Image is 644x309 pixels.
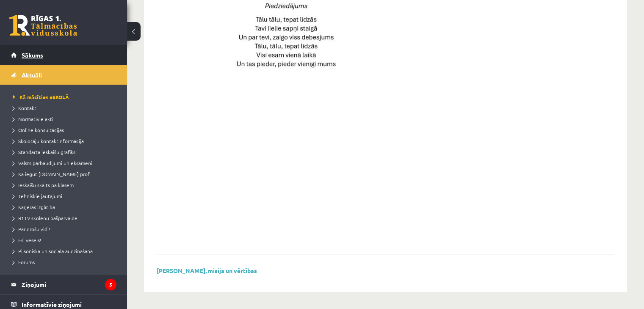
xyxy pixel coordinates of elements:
[13,203,119,211] a: Karjeras izglītība
[157,267,257,274] a: [PERSON_NAME], misija un vērtības
[13,258,119,266] a: Forums
[13,192,119,200] a: Tehniskie jautājumi
[13,116,53,122] span: Normatīvie akti
[13,160,92,166] span: Valsts pārbaudījumi un eksāmeni
[22,275,116,294] legend: Ziņojumi
[13,225,119,233] a: Par drošu vidi!
[11,275,116,294] a: Ziņojumi5
[13,115,119,123] a: Normatīvie akti
[13,159,119,167] a: Valsts pārbaudījumi un eksāmeni
[13,182,74,188] span: Ieskaišu skaits pa klasēm
[13,148,119,156] a: Standarta ieskaišu grafiks
[13,104,119,112] a: Kontakti
[13,93,119,101] a: Kā mācīties eSKOLĀ
[13,214,119,222] a: R1TV skolēnu pašpārvalde
[9,15,77,36] a: Rīgas 1. Tālmācības vidusskola
[13,193,62,199] span: Tehniskie jautājumi
[13,126,119,134] a: Online konsultācijas
[13,204,55,210] span: Karjeras izglītība
[13,247,119,255] a: Pilsoniskā un sociālā audzināšana
[13,248,93,254] span: Pilsoniskā un sociālā audzināšana
[13,105,38,111] span: Kontakti
[13,236,119,244] a: Esi vesels!
[13,259,35,265] span: Forums
[13,237,41,243] span: Esi vesels!
[13,171,90,177] span: Kā iegūt [DOMAIN_NAME] prof
[13,181,119,189] a: Ieskaišu skaits pa klasēm
[13,94,69,100] span: Kā mācīties eSKOLĀ
[22,51,43,59] span: Sākums
[13,127,64,133] span: Online konsultācijas
[13,170,119,178] a: Kā iegūt [DOMAIN_NAME] prof
[22,71,42,79] span: Aktuāli
[105,279,116,290] i: 5
[13,226,50,232] span: Par drošu vidi!
[13,138,84,144] span: Skolotāju kontaktinformācija
[13,215,77,221] span: R1TV skolēnu pašpārvalde
[13,137,119,145] a: Skolotāju kontaktinformācija
[13,149,75,155] span: Standarta ieskaišu grafiks
[11,45,116,65] a: Sākums
[11,65,116,85] a: Aktuāli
